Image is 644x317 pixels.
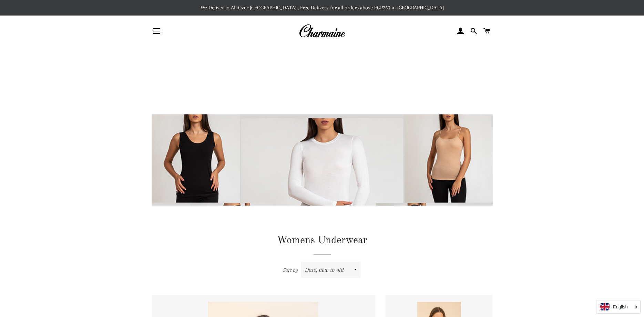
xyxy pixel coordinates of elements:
[283,267,298,273] span: Sort by
[152,114,493,285] img: Womens Underwear
[600,303,637,310] a: English
[152,233,493,248] h1: Womens Underwear
[299,23,345,39] img: Charmaine Egypt
[613,305,628,309] i: English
